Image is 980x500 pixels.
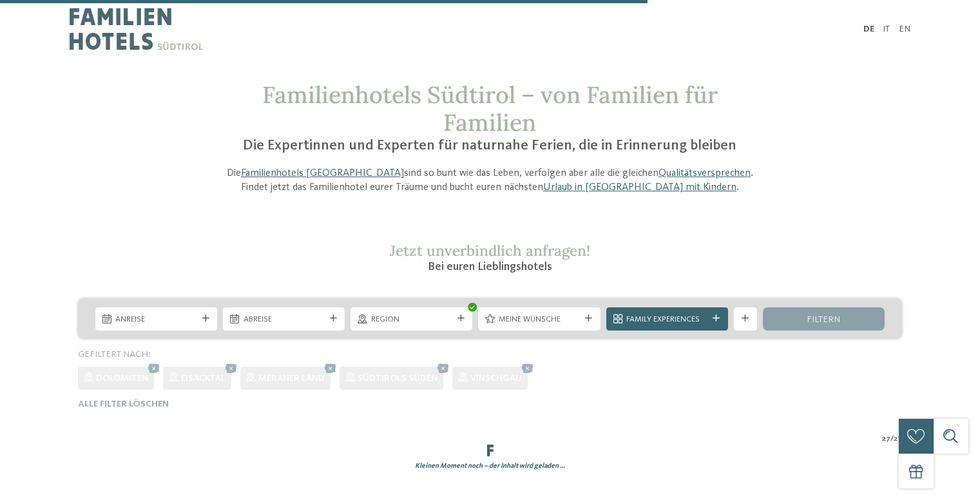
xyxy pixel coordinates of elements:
[626,314,707,325] span: Family Experiences
[890,433,894,445] span: /
[899,24,910,34] a: EN
[543,182,736,193] a: Urlaub in [GEOGRAPHIC_DATA] mit Kindern
[863,24,874,34] a: DE
[371,314,452,325] span: Region
[390,241,590,260] span: Jetzt unverbindlich anfragen!
[262,80,718,137] span: Familienhotels Südtirol – von Familien für Familien
[882,433,890,445] span: 27
[241,168,404,178] a: Familienhotels [GEOGRAPHIC_DATA]
[69,461,910,471] div: Kleinen Moment noch – der Inhalt wird geladen …
[243,139,736,153] span: Die Expertinnen und Experten für naturnahe Ferien, die in Erinnerung bleiben
[883,24,890,34] a: IT
[215,166,766,195] p: Die sind so bunt wie das Leben, verfolgen aber alle die gleichen . Findet jetzt das Familienhotel...
[115,314,197,325] span: Anreise
[428,261,552,273] span: Bei euren Lieblingshotels
[499,314,580,325] span: Meine Wünsche
[894,433,902,445] span: 27
[244,314,325,325] span: Abreise
[658,168,751,178] a: Qualitätsversprechen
